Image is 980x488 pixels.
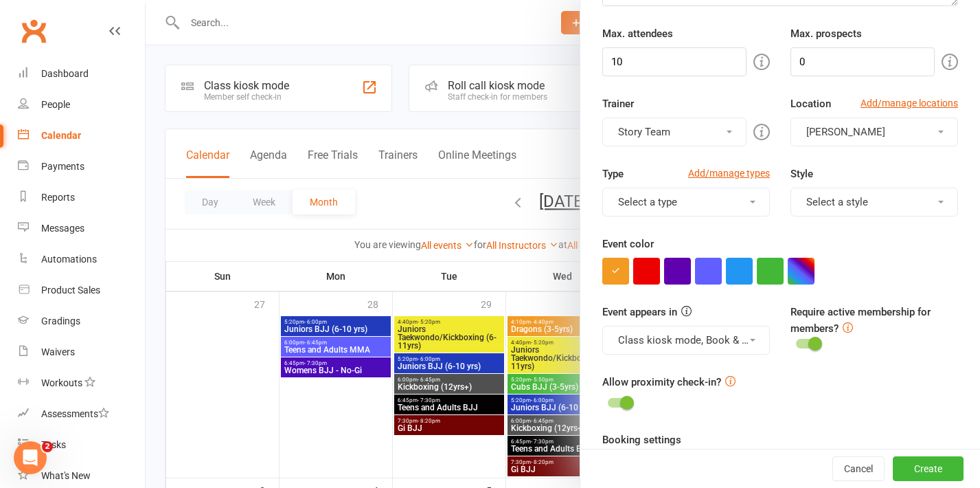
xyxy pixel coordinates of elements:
a: Automations [18,244,145,275]
a: Reports [18,182,145,213]
div: Reports [41,192,75,203]
label: Event color [602,236,654,252]
a: Dashboard [18,58,145,89]
div: Payments [41,161,84,172]
label: Max. attendees [602,25,673,42]
div: What's New [41,470,91,481]
div: Waivers [41,346,75,357]
a: People [18,89,145,120]
a: Add/manage types [688,166,770,181]
button: [PERSON_NAME] [790,118,958,146]
a: Clubworx [16,14,51,48]
label: Require active membership for members? [790,306,931,335]
a: Gradings [18,306,145,337]
a: Product Sales [18,275,145,306]
button: Class kiosk mode, Book & Pay, Roll call, Clubworx website calendar and Mobile app [602,326,770,355]
button: Cancel [832,456,885,481]
label: Event appears in [602,304,677,320]
a: Calendar [18,120,145,151]
a: Tasks [18,430,145,461]
a: Payments [18,151,145,182]
button: Select a type [602,188,770,217]
button: Story Team [602,118,747,146]
a: Workouts [18,368,145,399]
button: Select a style [790,188,958,217]
label: Allow proximity check-in? [602,374,721,390]
div: Gradings [41,315,80,326]
span: 2 [42,441,53,452]
label: Max. prospects [790,25,862,42]
button: Create [893,456,964,481]
div: Product Sales [41,285,100,296]
div: Calendar [41,130,81,141]
label: Type [602,166,624,182]
label: Booking settings [602,432,681,448]
div: Messages [41,223,84,234]
a: Assessments [18,399,145,430]
a: Waivers [18,337,145,368]
label: Trainer [602,96,634,112]
span: [PERSON_NAME] [806,126,885,138]
iframe: Intercom live chat [14,441,47,474]
div: Tasks [41,439,66,450]
a: Messages [18,213,145,244]
div: Assessments [41,408,109,419]
label: Location [790,96,831,112]
div: Dashboard [41,68,89,79]
div: Automations [41,254,97,265]
a: Add/manage locations [861,96,958,111]
label: Style [790,166,813,182]
div: Workouts [41,377,82,388]
div: People [41,99,70,110]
